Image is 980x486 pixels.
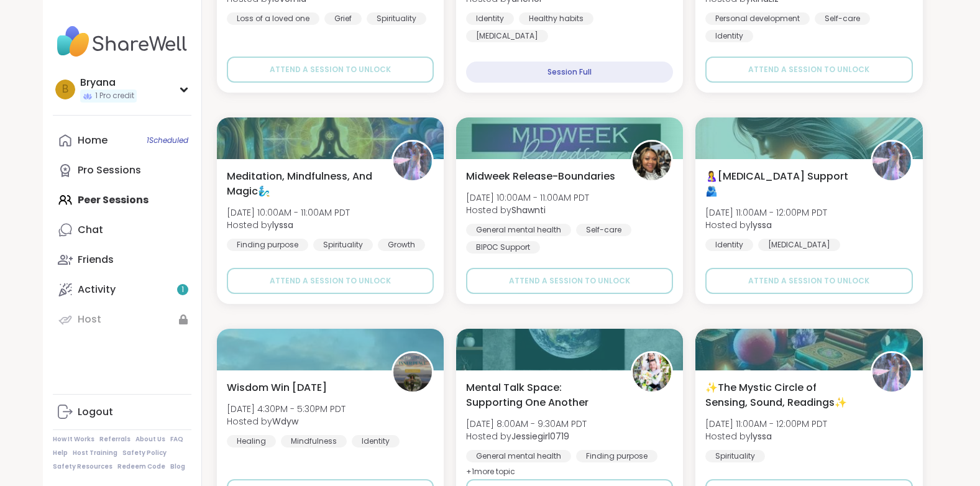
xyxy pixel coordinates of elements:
a: Host Training [73,449,117,457]
a: Chat [53,215,191,245]
a: Pro Sessions [53,155,191,185]
div: General mental health [466,224,571,236]
div: Grief [324,12,362,25]
a: Home1Scheduled [53,126,191,155]
b: lyssa [272,219,293,231]
div: Spirituality [705,450,765,462]
div: Mindfulness [281,435,347,447]
span: ✨The Mystic Circle of Sensing, Sound, Readings✨ [705,380,856,410]
button: Attend a session to unlock [466,268,673,294]
span: [DATE] 8:00AM - 9:30AM PDT [466,418,587,430]
span: Wisdom Win [DATE] [227,380,327,395]
img: Wdyw [393,353,432,392]
span: Attend a session to unlock [270,64,391,75]
span: Hosted by [705,219,827,231]
div: Friends [78,253,114,267]
span: Hosted by [466,204,589,216]
div: Spirituality [367,12,426,25]
span: Attend a session to unlock [509,275,630,287]
a: Activity1 [53,275,191,305]
a: Help [53,449,68,457]
a: FAQ [170,435,183,444]
a: Safety Policy [122,449,167,457]
div: Finding purpose [227,239,308,251]
button: Attend a session to unlock [705,57,912,83]
div: Healing [227,435,276,447]
span: [DATE] 11:00AM - 12:00PM PDT [705,418,827,430]
span: Hosted by [705,430,827,442]
div: Session Full [466,62,673,83]
b: Wdyw [272,415,298,428]
a: How It Works [53,435,94,444]
div: Home [78,134,108,147]
span: [DATE] 11:00AM - 12:00PM PDT [705,206,827,219]
div: Logout [78,405,113,419]
a: About Us [135,435,165,444]
a: Friends [53,245,191,275]
div: Identity [705,239,753,251]
div: Loss of a loved one [227,12,319,25]
div: Chat [78,223,103,237]
span: 🤱[MEDICAL_DATA] Support🫂 [705,169,856,199]
img: lyssa [393,142,432,180]
span: Mental Talk Space: Supporting One Another [466,380,617,410]
div: General mental health [466,450,571,462]
a: Blog [170,462,185,471]
img: lyssa [872,353,911,392]
div: Identity [466,12,514,25]
span: Hosted by [227,219,350,231]
span: Hosted by [227,415,346,428]
a: Host [53,305,191,334]
b: lyssa [751,219,772,231]
span: Meditation, Mindfulness, And Magic🧞‍♂️ [227,169,378,199]
b: Jessiegirl0719 [511,430,569,442]
span: Attend a session to unlock [748,64,869,75]
div: Self-care [815,12,870,25]
span: Hosted by [466,430,587,442]
img: lyssa [872,142,911,180]
span: 1 Pro credit [95,91,134,101]
div: Finding purpose [576,450,657,462]
img: ShareWell Nav Logo [53,20,191,63]
div: Spirituality [313,239,373,251]
span: 1 Scheduled [147,135,188,145]
div: BIPOC Support [466,241,540,254]
img: Jessiegirl0719 [633,353,671,392]
a: Logout [53,397,191,427]
span: Attend a session to unlock [748,275,869,287]
a: Referrals [99,435,131,444]
div: Identity [352,435,400,447]
div: [MEDICAL_DATA] [758,239,840,251]
button: Attend a session to unlock [705,268,912,294]
a: Safety Resources [53,462,112,471]
b: Shawnti [511,204,546,216]
span: [DATE] 4:30PM - 5:30PM PDT [227,403,346,415]
span: Attend a session to unlock [270,275,391,287]
div: Growth [378,239,425,251]
span: B [62,81,68,98]
a: Redeem Code [117,462,165,471]
div: Bryana [80,76,137,89]
div: Activity [78,283,116,296]
span: 1 [181,285,184,295]
button: Attend a session to unlock [227,268,434,294]
div: Identity [705,30,753,42]
div: Personal development [705,12,810,25]
b: lyssa [751,430,772,442]
button: Attend a session to unlock [227,57,434,83]
div: Host [78,313,101,326]
div: Pro Sessions [78,163,141,177]
div: Self-care [576,224,631,236]
span: [DATE] 10:00AM - 11:00AM PDT [466,191,589,204]
div: [MEDICAL_DATA] [466,30,548,42]
span: Midweek Release-Boundaries [466,169,615,184]
img: Shawnti [633,142,671,180]
span: [DATE] 10:00AM - 11:00AM PDT [227,206,350,219]
div: Healthy habits [519,12,593,25]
